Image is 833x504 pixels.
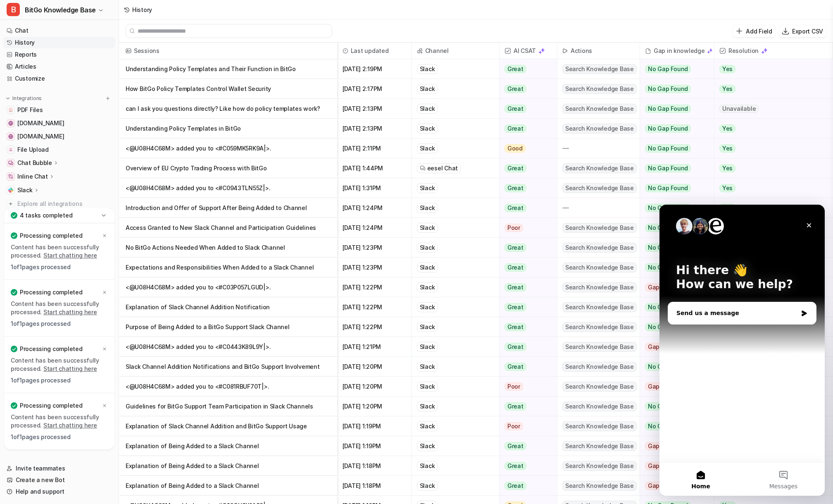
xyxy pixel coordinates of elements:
[341,99,408,119] span: [DATE] 2:13PM
[500,317,552,337] button: Great
[719,184,735,192] span: Yes
[126,198,331,218] p: Introduction and Offer of Support After Being Added to Channel
[8,188,13,193] img: Slack
[417,124,438,134] div: Slack
[505,283,526,291] span: Great
[500,139,552,158] button: Good
[640,456,708,476] button: Gap Found
[3,486,115,497] a: Help and support
[505,224,523,232] span: Poor
[7,200,15,208] img: explore all integrations
[8,134,13,139] img: www.bitgo.com
[640,337,708,357] button: Gap Found
[7,3,20,16] span: B
[645,382,681,391] span: Gap Found
[792,27,823,36] p: Export CSV
[341,416,408,436] span: [DATE] 1:19PM
[8,160,13,165] img: Chat Bubble
[640,198,708,218] button: No Gap Found
[505,144,526,153] span: Good
[714,79,823,99] button: Yes
[640,119,708,139] button: No Gap Found
[505,85,526,93] span: Great
[11,433,108,441] p: 1 of 1 pages processed
[562,104,637,114] span: Search Knowledge Base
[417,263,438,272] div: Slack
[17,197,112,210] span: Explore all integrations
[417,84,438,94] div: Slack
[341,43,408,59] span: Last updated
[714,139,823,158] button: Yes
[505,303,526,311] span: Great
[417,401,438,411] div: Slack
[640,79,708,99] button: No Gap Found
[500,436,552,456] button: Great
[17,186,33,194] p: Slack
[645,462,681,470] span: Gap Found
[20,211,72,220] p: 4 tasks completed
[417,203,438,213] div: Slack
[640,258,708,277] button: No Gap Found
[714,158,823,178] button: Yes
[126,476,331,496] p: Explanation of Being Added to a Slack Channel
[645,343,681,351] span: Gap Found
[714,119,823,139] button: Yes
[417,382,438,392] div: Slack
[126,456,331,476] p: Explanation of Being Added to a Slack Channel
[645,224,691,232] span: No Gap Found
[645,124,691,133] span: No Gap Found
[417,322,438,332] div: Slack
[341,119,408,139] span: [DATE] 2:13PM
[719,65,735,73] span: Yes
[640,436,708,456] button: Gap Found
[8,121,13,126] img: developers.bitgo.com
[341,277,408,297] span: [DATE] 1:22PM
[500,377,552,397] button: Poor
[505,442,526,450] span: Great
[3,37,115,48] a: History
[500,119,552,139] button: Great
[43,422,97,429] a: Start chatting here
[562,322,637,332] span: Search Knowledge Base
[126,238,331,258] p: No BitGo Actions Needed When Added to Slack Channel
[500,59,552,79] button: Great
[562,282,637,292] span: Search Knowledge Base
[645,442,681,450] span: Gap Found
[417,342,438,352] div: Slack
[11,413,108,430] p: Content has been successfully processed.
[8,147,13,152] img: File Upload
[640,238,708,258] button: No Gap Found
[341,456,408,476] span: [DATE] 1:18PM
[714,59,823,79] button: Yes
[5,96,11,101] img: expand menu
[500,297,552,317] button: Great
[126,258,331,277] p: Expectations and Responsibilities When Added to a Slack Channel
[126,277,331,297] p: <@U08H4C68M> added you to <#C03P057LGUD|>.
[17,132,64,141] span: [DOMAIN_NAME]
[645,164,691,172] span: No Gap Found
[562,461,637,471] span: Search Knowledge Base
[640,476,708,496] button: Gap Found
[341,397,408,416] span: [DATE] 1:20PM
[640,178,708,198] button: No Gap Found
[105,96,111,101] img: menu_add.svg
[341,158,408,178] span: [DATE] 1:44PM
[126,416,331,436] p: Explanation of Slack Channel Addition and BitGo Support Usage
[645,65,691,73] span: No Gap Found
[714,178,823,198] button: Yes
[733,25,775,37] button: Add Field
[645,283,681,291] span: Gap Found
[17,172,48,181] p: Inline Chat
[645,422,691,430] span: No Gap Found
[505,363,526,371] span: Great
[640,397,708,416] button: No Gap Found
[417,302,438,312] div: Slack
[17,119,64,127] span: [DOMAIN_NAME]
[640,357,708,377] button: No Gap Found
[562,362,637,372] span: Search Knowledge Base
